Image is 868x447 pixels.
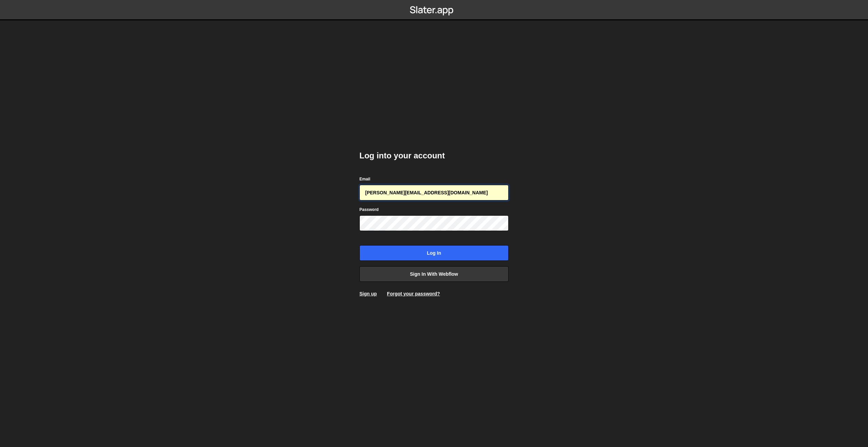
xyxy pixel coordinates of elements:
a: Sign in with Webflow [359,266,509,282]
label: Email [359,176,370,182]
a: Sign up [359,291,377,296]
h2: Log into your account [359,150,509,161]
label: Password [359,206,379,213]
a: Forgot your password? [387,291,440,296]
input: Log in [359,245,509,261]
